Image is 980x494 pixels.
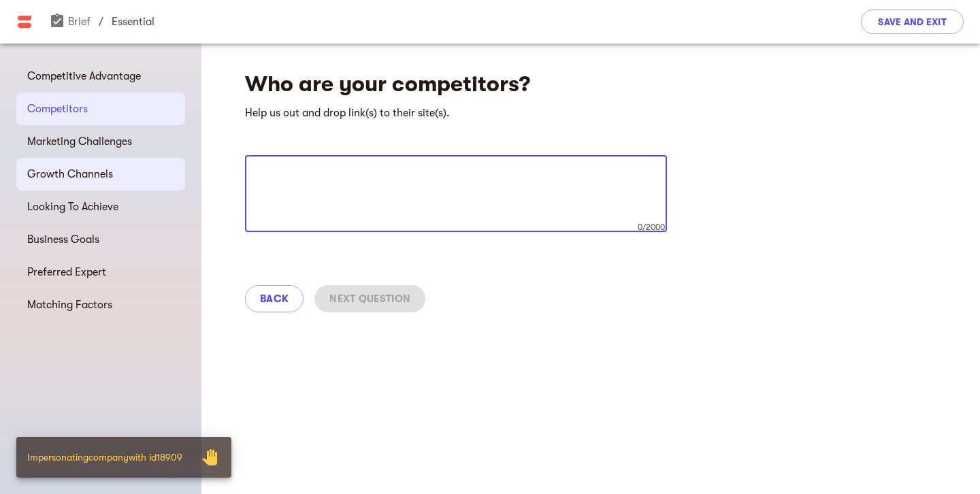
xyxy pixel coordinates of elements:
button: Save and Exit [861,10,964,34]
div: Competitive Advantage [16,60,185,93]
div: Growth Channels [16,158,185,191]
div: Looking To Achieve [16,191,185,223]
p: essential [112,14,154,30]
div: Preferred Expert [16,256,185,289]
h6: Help us out and drop link(s) to their site(s). [245,103,742,122]
span: Competitors [27,101,174,117]
div: Matching Factors [16,289,185,321]
span: Marketing Challenges [27,133,174,150]
span: Impersonating company with id 18909 [27,452,182,463]
span: Looking To Achieve [27,199,174,215]
span: Save and Exit [878,14,947,30]
span: Preferred Expert [27,264,174,280]
span: assignment_turned_in [49,13,65,29]
div: Competitors [16,93,185,125]
span: 0/2000 [638,223,665,232]
div: Marketing Challenges [16,125,185,158]
span: Stop Impersonation [193,441,226,474]
div: Business Goals [16,223,185,256]
span: Business Goals [27,231,174,248]
span: / [99,14,103,30]
span: Back [260,291,289,307]
h4: Who are your competitors? [245,71,742,98]
button: Back [245,285,304,312]
button: Close [193,441,226,474]
span: Competitive Advantage [27,68,174,84]
span: Matching Factors [27,297,174,313]
img: Main logo [16,14,33,30]
span: Growth Channels [27,166,174,182]
a: Brief [49,16,91,28]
